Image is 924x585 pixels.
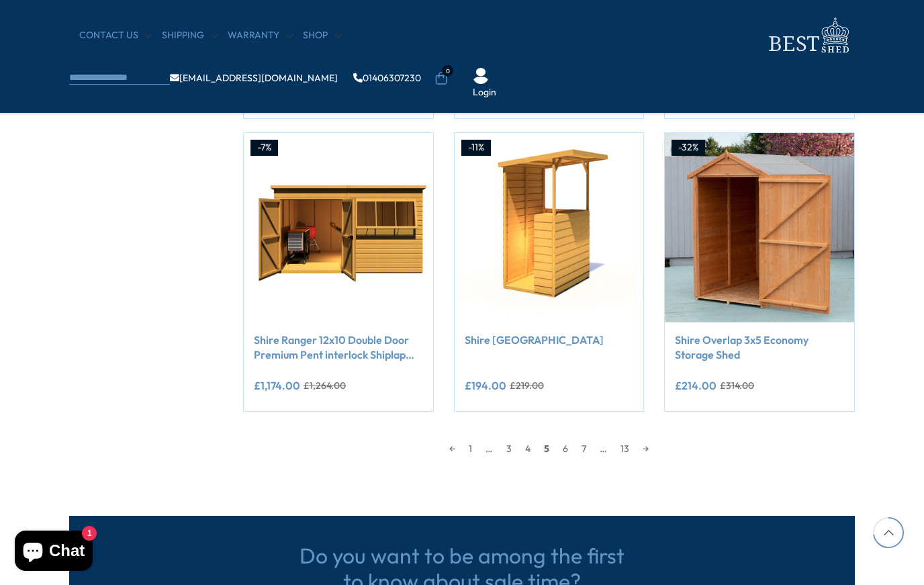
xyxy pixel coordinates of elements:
[162,29,218,42] a: Shipping
[510,381,544,390] del: £219.00
[518,439,537,459] a: 4
[465,380,506,391] ins: £194.00
[556,439,575,459] a: 6
[675,332,844,363] a: Shire Overlap 3x5 Economy Storage Shed
[636,439,655,459] a: →
[672,140,705,156] div: -32%
[434,72,448,85] a: 0
[442,65,453,77] span: 0
[665,133,854,322] img: Shire Overlap 3x5 Economy Storage Shed - Best Shed
[79,29,152,42] a: CONTACT US
[720,381,754,390] del: £314.00
[500,439,518,459] a: 3
[228,29,293,42] a: Warranty
[575,439,593,459] a: 7
[304,381,346,390] del: £1,264.00
[170,73,338,83] a: [EMAIL_ADDRESS][DOMAIN_NAME]
[443,439,462,459] a: ←
[675,380,717,391] ins: £214.00
[244,133,433,322] img: Shire Ranger 12x10 Double Door Premium Pent interlock Shiplap Shed - Best Shed
[353,73,421,83] a: 01406307230
[254,332,423,363] a: Shire Ranger 12x10 Double Door Premium Pent interlock Shiplap Shed
[455,133,644,322] img: Shire Tiki Garden Bar - Best Shed
[254,380,300,391] ins: £1,174.00
[462,439,479,459] a: 1
[473,68,489,84] img: User Icon
[11,531,97,574] inbox-online-store-chat: Shopify online store chat
[593,439,614,459] span: …
[537,439,556,459] span: 5
[250,140,278,156] div: -7%
[614,439,636,459] a: 13
[479,439,500,459] span: …
[465,332,634,347] a: Shire [GEOGRAPHIC_DATA]
[461,140,491,156] div: -11%
[473,86,496,99] a: Login
[761,13,855,57] img: logo
[303,29,341,42] a: Shop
